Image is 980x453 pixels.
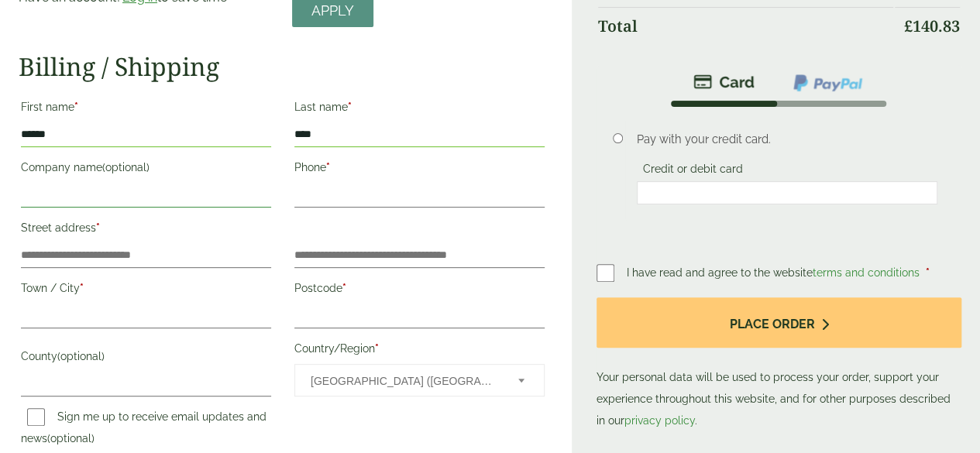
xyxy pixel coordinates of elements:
span: (optional) [47,432,95,444]
label: Phone [294,156,545,183]
h2: Billing / Shipping [19,52,547,81]
span: Apply [311,2,354,19]
a: terms and conditions [813,266,920,279]
span: Country/Region [294,364,545,396]
p: Your personal data will be used to process your order, support your experience throughout this we... [597,297,961,431]
img: ppcp-gateway.png [792,73,864,93]
abbr: required [342,282,346,294]
abbr: required [926,266,930,279]
label: Last name [294,96,545,122]
abbr: required [80,282,84,294]
label: County [21,345,271,372]
span: I have read and agree to the website [627,266,923,279]
img: stripe.png [693,73,755,91]
iframe: Secure card payment input frame [641,186,934,200]
button: Place order [597,297,961,348]
label: Credit or debit card [637,163,749,180]
span: £ [904,15,913,36]
label: Street address [21,217,271,243]
a: privacy policy [624,414,695,427]
label: Country/Region [294,338,545,364]
label: Sign me up to receive email updates and news [21,410,266,449]
label: Postcode [294,277,545,304]
label: Town / City [21,277,271,304]
abbr: required [96,221,100,234]
span: United Kingdom (UK) [311,365,497,397]
abbr: required [326,161,330,173]
abbr: required [348,101,352,113]
span: (optional) [57,350,105,362]
span: (optional) [102,161,150,173]
abbr: required [74,101,78,113]
abbr: required [375,342,379,355]
label: Company name [21,156,271,183]
label: First name [21,96,271,122]
p: Pay with your credit card. [637,131,938,148]
th: Total [598,7,893,45]
bdi: 140.83 [904,15,960,36]
input: Sign me up to receive email updates and news(optional) [27,408,45,426]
